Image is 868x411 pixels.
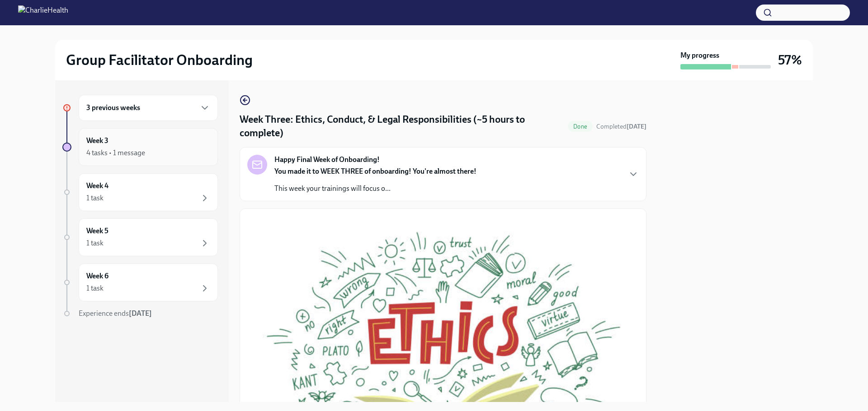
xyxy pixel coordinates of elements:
a: Week 41 task [62,173,218,211]
strong: [DATE] [627,123,646,130]
a: Week 51 task [62,218,218,256]
h6: Week 3 [86,136,108,146]
strong: [DATE] [129,309,152,318]
span: Completed [596,123,646,130]
div: 1 task [86,283,104,293]
strong: You made it to WEEK THREE of onboarding! You're almost there! [274,167,476,175]
h6: Week 4 [86,181,108,191]
span: Experience ends [79,309,152,318]
h2: Group Facilitator Onboarding [66,51,253,69]
h6: 3 previous weeks [86,103,140,113]
h3: 57% [778,52,802,68]
div: 3 previous weeks [79,95,218,121]
a: Week 34 tasks • 1 message [62,128,218,166]
p: This week your trainings will focus o... [274,184,476,194]
h4: Week Three: Ethics, Conduct, & Legal Responsibilities (~5 hours to complete) [240,113,564,140]
div: 4 tasks • 1 message [86,148,145,158]
h6: Week 5 [86,226,108,236]
div: 1 task [86,238,104,248]
strong: Happy Final Week of Onboarding! [274,155,380,165]
strong: My progress [680,51,719,60]
h6: Week 6 [86,271,108,281]
a: Week 61 task [62,263,218,301]
span: October 1st, 2025 18:38 [596,122,646,131]
img: CharlieHealth [18,5,68,20]
div: 1 task [86,193,104,203]
span: Done [568,123,593,130]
